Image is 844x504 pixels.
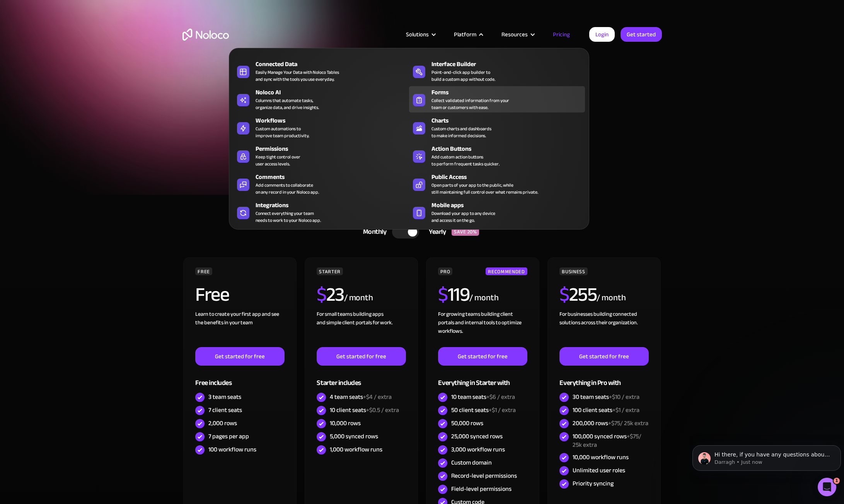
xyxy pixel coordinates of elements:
div: 25,000 synced rows [451,432,503,441]
a: Login [589,27,615,42]
span: $ [438,276,448,313]
a: Action ButtonsAdd custom action buttonsto perform frequent tasks quicker. [409,143,585,169]
div: Custom charts and dashboards to make informed decisions. [431,125,491,139]
div: Mobile apps [431,201,588,210]
h2: 23 [317,285,344,304]
div: Everything in Pro with [559,366,648,391]
span: +$10 / extra [609,391,639,403]
div: Action Buttons [431,144,588,153]
a: FormsCollect validated information from yourteam or customers with ease. [409,86,585,112]
div: Everything in Starter with [438,366,527,391]
div: RECOMMENDED [486,267,527,275]
span: +$4 / extra [363,391,392,403]
div: 2,000 rows [208,419,237,427]
a: WorkflowsCustom automations toimprove team productivity. [233,114,409,141]
div: Charts [431,116,588,125]
h2: Start for free. Upgrade to support your business at any stage. [182,120,662,131]
div: Noloco AI [256,88,413,97]
h2: 255 [559,285,597,304]
div: Columns that automate tasks, organize data, and drive insights. [256,97,319,111]
div: FREE [195,267,212,275]
iframe: Intercom notifications message [689,429,844,483]
div: For businesses building connected solutions across their organization. ‍ [559,310,648,347]
div: 30 team seats [573,393,639,401]
div: SAVE 20% [452,228,479,236]
div: Solutions [396,29,444,39]
div: Comments [256,172,413,182]
div: CHOOSE YOUR PLAN [182,203,662,222]
a: Interface BuilderPoint-and-click app builder tobuild a custom app without code. [409,58,585,84]
div: 4 team seats [330,393,392,401]
div: Connect everything your team needs to work to your Noloco app. [256,210,321,224]
div: Add comments to collaborate on any record in your Noloco app. [256,182,319,196]
div: Public Access [431,172,588,182]
span: +$75/ 25k extra [608,417,648,429]
div: Forms [431,88,588,97]
div: Resources [501,29,528,39]
div: Field-level permissions [451,485,512,493]
div: PRO [438,267,452,275]
div: 200,000 rows [573,419,648,427]
div: 7 pages per app [208,432,249,441]
div: Integrations [256,201,413,210]
div: Add custom action buttons to perform frequent tasks quicker. [431,153,500,167]
div: Starter includes [317,366,406,391]
h2: Free [195,285,229,304]
a: Mobile appsDownload your app to any deviceand access it on the go. [409,199,585,225]
span: 1 [834,478,840,484]
nav: Platform [229,37,589,230]
div: 1,000 workflow runs [330,445,382,454]
span: $ [317,276,326,313]
div: Unlimited user roles [573,466,625,475]
a: CommentsAdd comments to collaborateon any record in your Noloco app. [233,171,409,197]
div: Permissions [256,144,413,153]
div: 100 client seats [573,406,639,414]
div: Free includes [195,366,284,391]
div: Learn to create your first app and see the benefits in your team ‍ [195,310,284,347]
div: Monthly [353,226,392,238]
a: Get started for free [195,347,284,366]
div: / month [344,292,373,304]
div: Point-and-click app builder to build a custom app without code. [431,69,495,83]
div: 10 client seats [330,406,399,414]
div: Platform [454,29,476,39]
a: Pricing [543,29,580,39]
div: 50 client seats [451,406,516,414]
div: Open parts of your app to the public, while still maintaining full control over what remains priv... [431,182,538,196]
a: PermissionsKeep tight control overuser access levels. [233,143,409,169]
span: +$75/ 25k extra [573,431,641,451]
div: BUSINESS [559,267,587,275]
div: Platform [444,29,492,39]
div: For small teams building apps and simple client portals for work. ‍ [317,310,406,347]
h1: Flexible Pricing Designed for Business [182,66,662,112]
iframe: Intercom live chat [818,478,836,496]
div: 100,000 synced rows [573,432,648,449]
a: IntegrationsConnect everything your teamneeds to work to your Noloco app. [233,199,409,225]
div: 10,000 rows [330,419,361,427]
a: Connected DataEasily Manage Your Data with Noloco Tablesand sync with the tools you use everyday. [233,58,409,84]
div: Solutions [406,29,429,39]
a: Get started for free [559,347,648,366]
div: / month [597,292,626,304]
div: Workflows [256,116,413,125]
a: Get started for free [438,347,527,366]
div: Custom automations to improve team productivity. [256,125,309,139]
div: 100 workflow runs [208,445,256,454]
div: Interface Builder [431,60,588,69]
span: Download your app to any device and access it on the go. [431,210,495,224]
div: Connected Data [256,60,413,69]
div: Priority syncing [573,479,614,488]
div: / month [469,292,498,304]
a: home [182,29,229,41]
span: $ [559,276,569,313]
div: Record-level permissions [451,472,517,480]
span: +$0.5 / extra [366,404,399,416]
a: Get started [621,27,662,42]
div: 50,000 rows [451,419,483,427]
div: 7 client seats [208,406,242,414]
div: 3 team seats [208,393,241,401]
div: Easily Manage Your Data with Noloco Tables and sync with the tools you use everyday. [256,69,339,83]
